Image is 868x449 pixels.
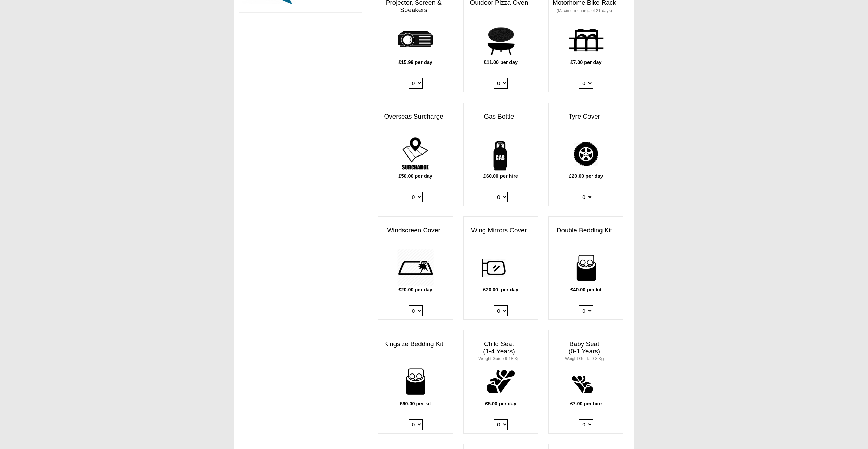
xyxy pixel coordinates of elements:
h3: Overseas Surcharge [378,110,453,124]
h3: Windscreen Cover [378,223,453,237]
img: bedding-for-two.png [567,249,605,286]
img: pizza.png [482,22,519,59]
h3: Kingsize Bedding Kit [378,337,453,351]
img: surcharge.png [397,135,434,173]
b: £7.00 per hire [570,401,602,406]
img: bike-rack.png [567,22,605,59]
b: £50.00 per day [399,173,432,179]
img: child.png [482,363,519,400]
b: £11.00 per day [484,59,518,65]
small: Weight Guide 0-8 Kg [565,356,604,361]
b: £60.00 per hire [483,173,518,179]
img: windscreen.png [397,249,434,286]
h3: Wing Mirrors Cover [464,223,538,237]
img: baby.png [567,363,605,400]
b: £5.00 per day [485,401,516,406]
img: wing.png [482,249,519,286]
img: bedding-for-two.png [397,363,434,400]
h3: Baby Seat (0-1 Years) [549,337,623,365]
b: £40.00 per kit [570,287,601,292]
b: £20.00 per day [399,287,432,292]
b: £20.00 per day [483,287,518,292]
h3: Double Bedding Kit [549,223,623,237]
img: tyre.png [567,135,605,173]
h3: Gas Bottle [464,110,538,124]
small: Weight Guide 9-18 Kg [478,356,519,361]
b: £15.99 per day [399,59,432,65]
h3: Tyre Cover [549,110,623,124]
b: £60.00 per kit [400,401,431,406]
img: gas-bottle.png [482,135,519,173]
b: £7.00 per day [570,59,601,65]
img: projector.png [397,22,434,59]
h3: Child Seat (1-4 Years) [464,337,538,365]
b: £20.00 per day [569,173,603,179]
small: (Maximum charge of 21 days) [557,8,612,13]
